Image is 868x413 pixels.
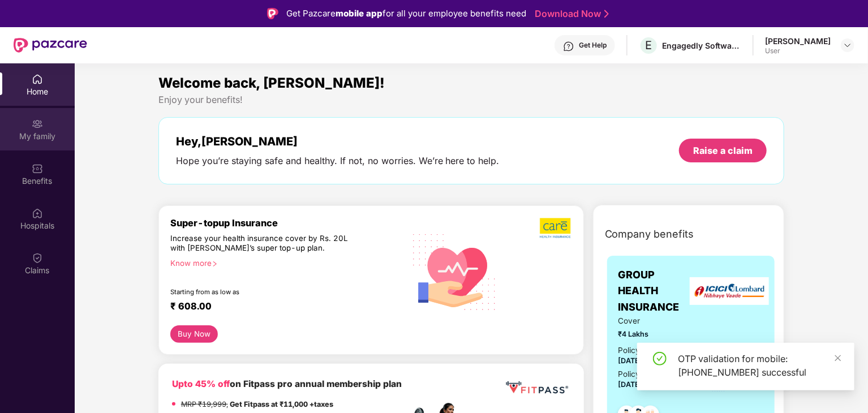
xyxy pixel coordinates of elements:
div: Get Help [579,41,607,50]
div: Increase your health insurance cover by Rs. 20L with [PERSON_NAME]’s super top-up plan. [170,234,356,254]
span: right [212,261,218,267]
img: b5dec4f62d2307b9de63beb79f102df3.png [540,217,572,239]
div: Policy issued [618,345,666,356]
b: Upto 45% off [172,378,230,389]
div: Super-topup Insurance [170,217,405,229]
img: svg+xml;base64,PHN2ZyB3aWR0aD0iMjAiIGhlaWdodD0iMjAiIHZpZXdCb3g9IjAgMCAyMCAyMCIgZmlsbD0ibm9uZSIgeG... [32,118,43,130]
img: svg+xml;base64,PHN2ZyBpZD0iRHJvcGRvd24tMzJ4MzIiIHhtbG5zPSJodHRwOi8vd3d3LnczLm9yZy8yMDAwL3N2ZyIgd2... [843,41,852,50]
div: ₹ 608.00 [170,300,393,314]
div: Get Pazcare for all your employee benefits need [286,7,526,20]
span: check-circle [653,352,667,365]
div: Policy Expiry [618,368,665,380]
img: svg+xml;base64,PHN2ZyBpZD0iSG9zcGl0YWxzIiB4bWxucz0iaHR0cDovL3d3dy53My5vcmcvMjAwMC9zdmciIHdpZHRoPS... [32,208,43,219]
span: [DATE] [618,380,643,389]
div: Enjoy your benefits! [158,94,785,106]
del: MRP ₹19,999, [181,400,228,408]
div: Hey, [PERSON_NAME] [176,135,500,148]
span: Company benefits [605,226,694,242]
img: Logo [267,8,278,19]
img: svg+xml;base64,PHN2ZyBpZD0iSGVscC0zMngzMiIgeG1sbnM9Imh0dHA6Ly93d3cudzMub3JnLzIwMDAvc3ZnIiB3aWR0aD... [563,41,574,52]
div: Know more [170,259,398,266]
span: close [834,354,842,362]
div: Starting from as low as [170,288,356,296]
img: svg+xml;base64,PHN2ZyBpZD0iQmVuZWZpdHMiIHhtbG5zPSJodHRwOi8vd3d3LnczLm9yZy8yMDAwL3N2ZyIgd2lkdGg9Ij... [32,163,43,174]
img: svg+xml;base64,PHN2ZyBpZD0iQ2xhaW0iIHhtbG5zPSJodHRwOi8vd3d3LnczLm9yZy8yMDAwL3N2ZyIgd2lkdGg9IjIwIi... [32,252,43,264]
img: insurerLogo [690,277,769,305]
div: User [765,46,831,55]
strong: mobile app [336,8,383,19]
img: fppp.png [504,377,570,398]
img: New Pazcare Logo [14,38,87,53]
span: ₹4 Lakhs [618,329,696,340]
a: Download Now [535,8,605,20]
div: OTP validation for mobile: [PHONE_NUMBER] successful [678,352,841,379]
strong: Get Fitpass at ₹11,000 +taxes [230,400,333,408]
div: Raise a claim [693,144,753,157]
span: GROUP HEALTH INSURANCE [618,267,696,315]
img: svg+xml;base64,PHN2ZyB4bWxucz0iaHR0cDovL3d3dy53My5vcmcvMjAwMC9zdmciIHhtbG5zOnhsaW5rPSJodHRwOi8vd3... [405,220,505,322]
span: E [646,38,652,52]
span: [DATE] [618,356,643,365]
div: [PERSON_NAME] [765,36,831,46]
img: Stroke [604,8,609,20]
span: Welcome back, [PERSON_NAME]! [158,75,385,91]
span: Cover [618,315,696,327]
img: svg+xml;base64,PHN2ZyBpZD0iSG9tZSIgeG1sbnM9Imh0dHA6Ly93d3cudzMub3JnLzIwMDAvc3ZnIiB3aWR0aD0iMjAiIG... [32,74,43,85]
div: Hope you’re staying safe and healthy. If not, no worries. We’re here to help. [176,155,500,167]
b: on Fitpass pro annual membership plan [172,378,402,389]
button: Buy Now [170,325,218,343]
div: Engagedly Software India Private Limited [662,40,741,51]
